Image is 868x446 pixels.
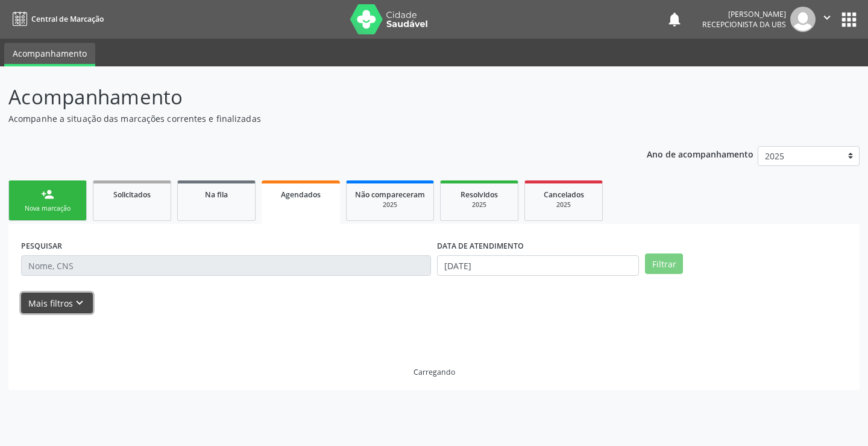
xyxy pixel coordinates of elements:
[816,7,838,32] button: 
[702,9,786,19] div: [PERSON_NAME]
[838,9,860,30] button: apps
[533,200,594,209] div: 2025
[414,367,455,377] div: Carregando
[355,200,425,209] div: 2025
[461,190,498,200] span: Resolvidos
[113,190,151,200] span: Solicitados
[41,188,54,201] div: person_add
[4,43,95,66] a: Acompanhamento
[21,293,93,314] button: Mais filtroskeyboard_arrow_down
[544,190,584,200] span: Cancelados
[205,190,228,200] span: Na fila
[645,253,683,274] button: Filtrar
[21,237,62,255] label: PESQUISAR
[790,7,816,32] img: img
[73,296,86,310] i: keyboard_arrow_down
[437,255,639,276] input: Selecione um intervalo
[437,237,524,255] label: DATA DE ATENDIMENTO
[647,146,753,161] p: Ano de acompanhamento
[449,200,509,209] div: 2025
[8,9,104,29] a: Central de Marcação
[21,255,431,276] input: Nome, CNS
[8,82,604,112] p: Acompanhamento
[355,190,425,200] span: Não compareceram
[31,14,104,24] span: Central de Marcação
[281,190,321,200] span: Agendados
[17,204,78,213] div: Nova marcação
[820,11,834,24] i: 
[702,19,786,30] span: Recepcionista da UBS
[666,11,683,28] button: notifications
[8,112,604,125] p: Acompanhe a situação das marcações correntes e finalizadas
